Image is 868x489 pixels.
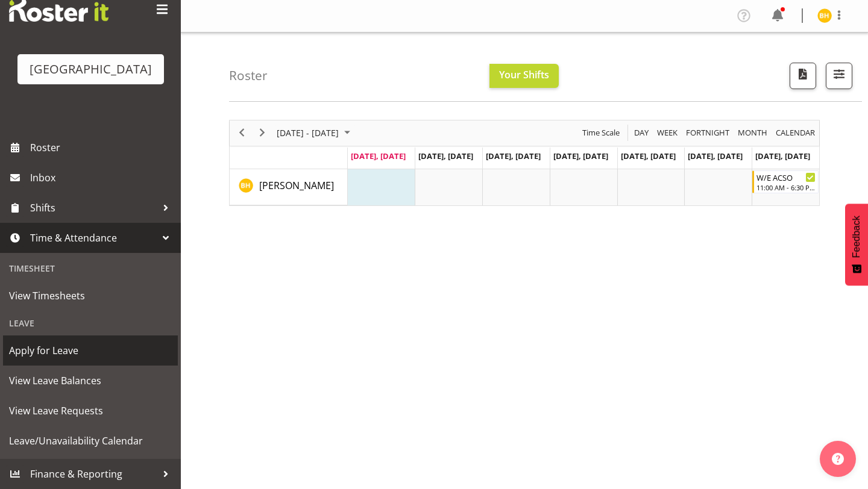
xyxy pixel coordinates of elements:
img: help-xxl-2.png [832,453,844,465]
div: W/E ACSO [756,171,816,183]
span: Finance & Reporting [30,465,157,483]
span: Day [633,125,650,140]
span: Leave/Unavailability Calendar [9,432,172,450]
div: Timesheet [3,256,178,281]
a: Apply for Leave [3,335,178,366]
span: Time & Attendance [30,229,157,247]
span: [DATE], [DATE] [688,151,743,161]
button: Time Scale [580,125,622,140]
button: Next [254,125,271,140]
a: [PERSON_NAME] [259,178,334,193]
span: View Leave Balances [9,372,172,390]
span: Week [656,125,679,140]
div: Leave [3,311,178,335]
button: Month [774,125,817,140]
span: Month [737,125,769,140]
span: Feedback [851,216,862,258]
span: Roster [30,139,175,157]
div: next period [252,120,272,146]
div: 11:00 AM - 6:30 PM [756,182,816,192]
table: Timeline Week of September 29, 2025 [348,169,819,205]
span: [DATE], [DATE] [418,151,473,161]
a: View Leave Balances [3,366,178,396]
a: View Leave Requests [3,396,178,426]
span: calendar [775,125,816,140]
button: Your Shifts [489,64,559,88]
button: Timeline Month [736,125,770,140]
button: Feedback - Show survey [845,204,868,285]
button: Download a PDF of the roster according to the set date range. [790,63,816,89]
div: [GEOGRAPHIC_DATA] [30,60,152,78]
div: previous period [231,120,252,146]
button: Fortnight [684,125,732,140]
button: Timeline Day [632,125,651,140]
span: View Leave Requests [9,402,172,420]
td: Brooke Hawkes-Fennelly resource [230,169,348,205]
div: Sep 29 - Oct 05, 2025 [272,120,357,146]
span: Time Scale [581,125,621,140]
span: Your Shifts [499,68,549,81]
a: Leave/Unavailability Calendar [3,426,178,456]
span: [PERSON_NAME] [259,179,334,192]
span: [DATE], [DATE] [755,151,810,161]
span: View Timesheets [9,287,172,305]
span: Apply for Leave [9,341,172,360]
div: Brooke Hawkes-Fennelly"s event - W/E ACSO Begin From Sunday, October 5, 2025 at 11:00:00 AM GMT+1... [752,170,819,193]
span: Fortnight [685,125,731,140]
span: [DATE], [DATE] [621,151,676,161]
h4: Roster [229,69,268,83]
button: Previous [234,125,250,140]
span: [DATE], [DATE] [486,151,541,161]
button: September 2025 [275,125,356,140]
img: brooke-hawkes-fennelly11949.jpg [817,8,832,23]
button: Timeline Week [655,125,680,140]
span: [DATE] - [DATE] [275,125,340,140]
button: Filter Shifts [826,63,852,89]
span: Inbox [30,169,175,187]
span: [DATE], [DATE] [553,151,608,161]
a: View Timesheets [3,281,178,311]
span: [DATE], [DATE] [351,151,406,161]
div: Timeline Week of September 29, 2025 [229,120,820,206]
span: Shifts [30,199,157,217]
